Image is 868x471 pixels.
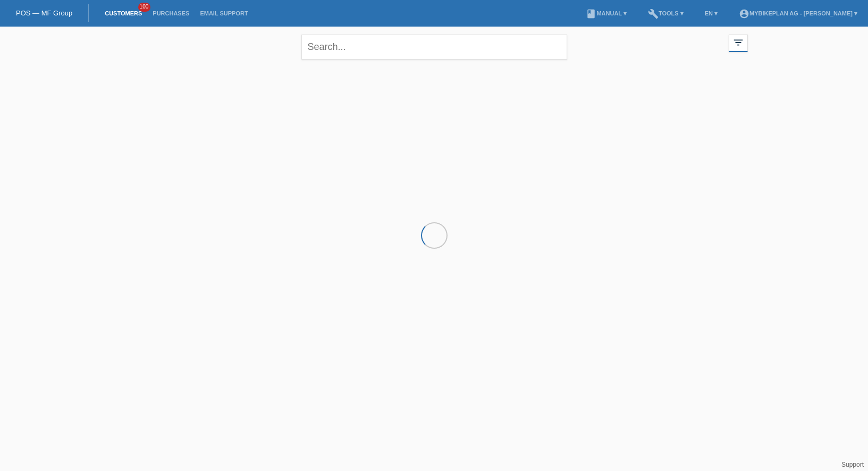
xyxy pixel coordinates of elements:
a: EN ▾ [700,10,723,16]
a: buildTools ▾ [643,10,689,16]
a: account_circleMybikeplan AG - [PERSON_NAME] ▾ [734,10,863,16]
a: Email Support [195,10,253,16]
input: Search... [301,35,567,60]
i: book [586,9,596,19]
a: bookManual ▾ [580,10,632,16]
a: Support [841,461,864,468]
a: POS — MF Group [16,9,72,17]
a: Purchases [147,10,195,16]
i: build [648,9,659,19]
i: filter_list [732,37,744,48]
i: account_circle [739,9,749,19]
span: 100 [138,3,151,12]
a: Customers [99,10,147,16]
